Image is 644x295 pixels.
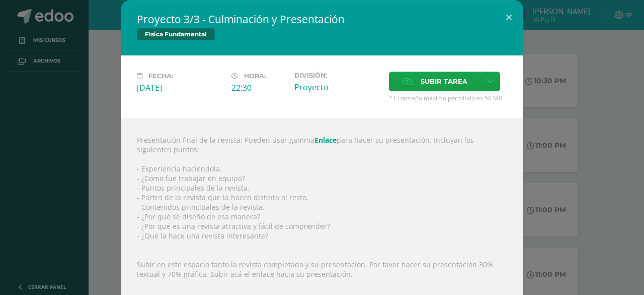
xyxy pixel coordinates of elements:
[421,72,467,91] span: Subir tarea
[244,72,266,80] span: Hora:
[314,135,337,145] a: Enlace
[137,28,215,40] span: Física Fundamental
[137,82,223,93] div: [DATE]
[137,12,507,26] h2: Proyecto 3/3 - Culminación y Presentación
[294,82,381,93] div: Proyecto
[294,72,381,79] label: División:
[389,94,507,102] span: * El tamaño máximo permitido es 50 MB
[148,72,173,80] span: Fecha:
[231,82,286,93] div: 22:30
